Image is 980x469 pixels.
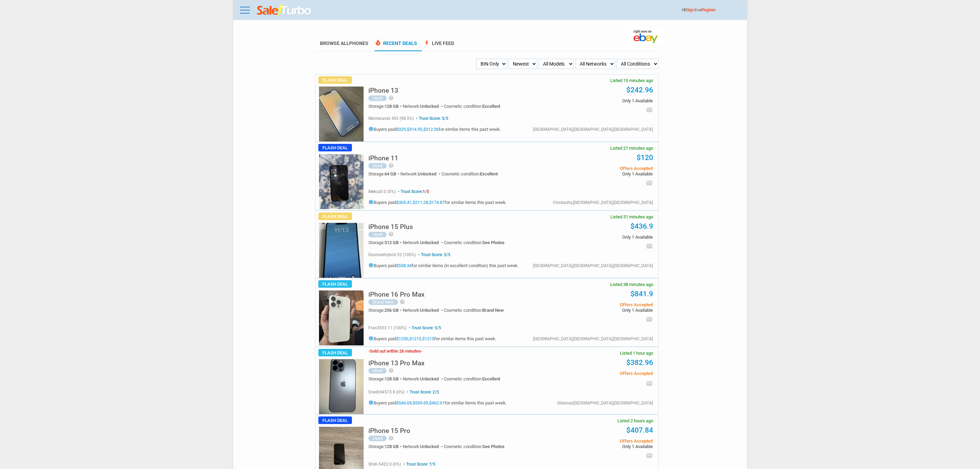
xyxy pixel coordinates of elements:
[319,223,364,278] img: s-l225.jpg
[400,172,441,176] div: Network:
[396,200,412,205] a: $305.41
[388,435,394,441] i: help
[368,126,501,131] h5: Buyers paid , , for similar items this past week.
[385,376,399,381] span: 128 GB
[368,155,398,161] h5: iPhone 11
[368,400,374,405] i: info
[480,171,498,176] span: Excellent
[698,8,716,12] span: or
[549,302,652,307] span: Offers Accepted
[533,337,653,341] div: [GEOGRAPHIC_DATA],[GEOGRAPHIC_DATA],[GEOGRAPHIC_DATA]
[368,232,387,237] div: Used
[413,200,428,205] a: $211.28
[368,224,413,230] h5: iPhone 15 Plus
[368,156,398,161] a: iPhone 11
[368,263,374,268] i: info
[403,240,444,245] div: Network:
[630,290,653,298] a: $841.9
[318,76,352,84] span: Flash Deal
[403,104,444,108] div: Network:
[368,349,422,353] h3: Sold out within 26 minutes
[397,189,429,194] span: Trust Score:
[402,462,435,467] span: Trust Score: ?/5
[423,41,454,51] a: boltLive Feed
[368,225,413,230] a: iPhone 15 Plus
[403,308,444,312] div: Network:
[702,8,716,12] a: Register
[368,172,400,176] div: Storage:
[646,106,653,113] i: email
[405,390,439,394] span: Trust Score: 2/5
[368,429,410,434] a: iPhone 15 Pro
[318,280,352,288] span: Flash Deal
[319,154,364,209] img: s-l225.jpg
[368,199,374,205] i: info
[400,299,405,305] i: help
[368,240,403,245] div: Storage:
[403,444,444,449] div: Network:
[407,127,422,132] a: $314.95
[396,400,412,405] a: $546.69
[368,95,387,101] div: Used
[368,104,403,108] div: Storage:
[533,264,653,268] div: [GEOGRAPHIC_DATA],[GEOGRAPHIC_DATA],[GEOGRAPHIC_DATA]
[388,163,394,168] i: help
[368,436,387,441] div: Used
[319,359,364,414] img: s-l225.jpg
[482,444,505,449] span: See Photos
[409,336,421,341] a: $1215
[549,172,652,176] span: Only 1 Available
[318,213,352,220] span: Flash Deal
[549,444,652,449] span: Only 1 Available
[408,325,441,330] span: Trust Score: 5/5
[368,336,496,341] h5: Buyers paid , , for similar items this past week.
[533,127,653,131] div: [GEOGRAPHIC_DATA],[GEOGRAPHIC_DATA],[GEOGRAPHIC_DATA]
[482,308,504,313] span: Brand New
[403,377,444,381] div: Network:
[420,444,439,449] span: Unlocked
[429,400,445,405] a: $462.01
[368,189,395,194] span: mekca0 0 (0%)
[368,348,370,354] span: -
[368,252,416,257] span: doomedhybrid 32 (100%)
[482,376,500,381] span: Excellent
[368,199,507,205] h5: Buyers paid , , for similar items this past week.
[422,336,434,341] a: $1215
[368,427,410,434] h5: iPhone 15 Pro
[385,308,399,313] span: 256 GB
[368,126,374,131] i: info
[375,39,381,46] span: local_fire_department
[368,293,425,298] a: iPhone 16 Pro Max
[318,349,352,356] span: Flash Deal
[421,348,422,354] span: -
[388,368,394,373] i: help
[549,439,652,443] span: Offers Accepted
[368,87,398,94] h5: iPhone 13
[368,163,387,169] div: Used
[368,263,519,268] h5: Buyers paid for similar items (in excellent condition) this past week.
[626,358,653,367] a: $382.96
[646,243,653,250] i: email
[396,127,406,132] a: $329
[637,153,653,162] a: $120
[368,336,374,341] i: info
[319,87,364,141] img: s-l225.jpg
[388,95,394,101] i: help
[375,41,417,51] a: local_fire_departmentRecent Deals
[420,308,439,313] span: Unlocked
[423,127,439,132] a: $312.36
[418,171,436,176] span: Unlocked
[549,308,652,312] span: Only 1 Available
[617,419,653,423] span: Listed 2 hours ago
[368,368,387,374] div: Used
[417,252,450,257] span: Trust Score: 5/5
[429,200,445,205] a: $174.87
[646,452,653,459] i: email
[368,325,406,330] span: fran3553 11 (100%)
[368,361,425,366] a: iPhone 13 Pro Max
[368,299,398,305] div: Brand New
[549,99,652,103] span: Only 1 Available
[444,308,504,312] div: Cosmetic condition:
[368,462,401,467] span: shsh-5422 0 (0%)
[396,263,412,268] a: $558.34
